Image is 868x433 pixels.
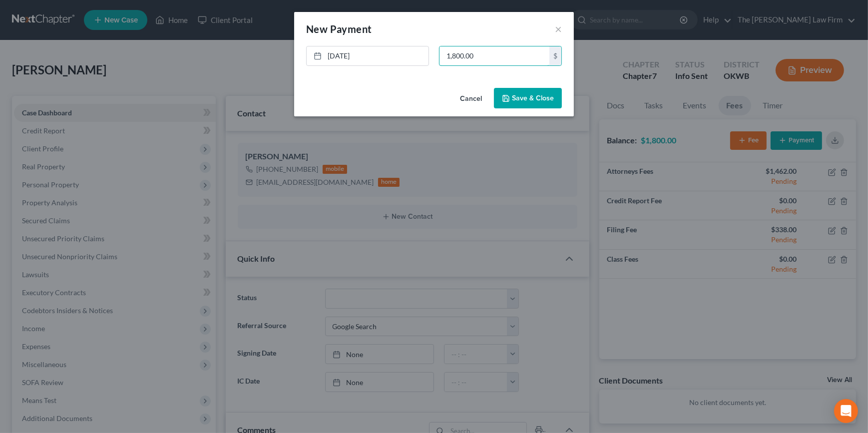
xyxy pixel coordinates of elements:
[555,23,562,35] button: ×
[834,399,858,423] div: Open Intercom Messenger
[549,46,561,65] div: $
[494,88,562,109] button: Save & Close
[452,89,490,109] button: Cancel
[307,46,429,65] a: [DATE]
[306,23,372,35] span: New Payment
[439,46,549,65] input: 0.00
